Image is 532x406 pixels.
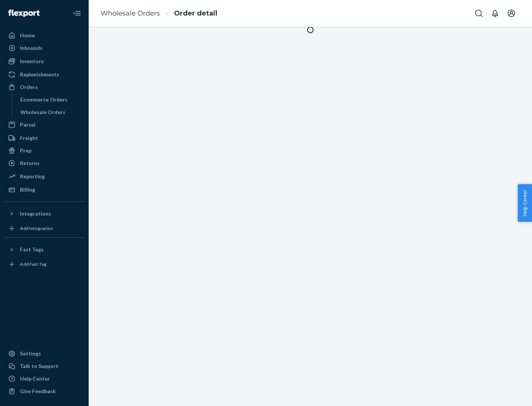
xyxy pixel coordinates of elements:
[20,246,44,253] div: Fast Tags
[4,132,84,144] a: Freight
[4,348,84,359] a: Settings
[69,6,84,21] button: Close Navigation
[4,184,84,196] a: Billing
[4,171,84,182] a: Reporting
[95,3,223,24] ol: breadcrumbs
[4,244,84,255] button: Fast Tags
[20,83,38,91] div: Orders
[20,121,35,128] div: Parcel
[4,119,84,131] a: Parcel
[20,261,47,267] div: Add Fast Tag
[100,9,160,17] a: Wholesale Orders
[4,385,84,397] button: Give Feedback
[20,58,44,65] div: Inventory
[4,258,84,270] a: Add Fast Tag
[20,109,65,116] div: Wholesale Orders
[4,42,84,54] a: Inbounds
[518,184,532,222] button: Help Center
[504,6,519,21] button: Open account menu
[20,71,59,78] div: Replenishments
[20,173,45,180] div: Reporting
[4,81,84,93] a: Orders
[4,208,84,220] button: Integrations
[20,159,40,167] div: Returns
[488,6,502,21] button: Open notifications
[20,362,58,370] div: Talk to Support
[471,6,486,21] button: Open Search Box
[20,44,42,52] div: Inbounds
[174,9,217,17] a: Order detail
[4,145,84,156] a: Prep
[17,94,85,106] a: Ecommerce Orders
[4,30,84,41] a: Home
[20,134,38,142] div: Freight
[20,225,53,231] div: Add Integration
[20,210,51,217] div: Integrations
[20,96,68,103] div: Ecommerce Orders
[8,10,40,17] img: Flexport logo
[4,360,84,372] button: Talk to Support
[17,106,85,118] a: Wholesale Orders
[20,147,31,154] div: Prep
[20,388,56,395] div: Give Feedback
[4,69,84,80] a: Replenishments
[4,223,84,234] a: Add Integration
[4,157,84,169] a: Returns
[20,32,35,39] div: Home
[20,375,50,382] div: Help Center
[20,350,41,357] div: Settings
[4,373,84,385] a: Help Center
[20,186,35,193] div: Billing
[4,55,84,67] a: Inventory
